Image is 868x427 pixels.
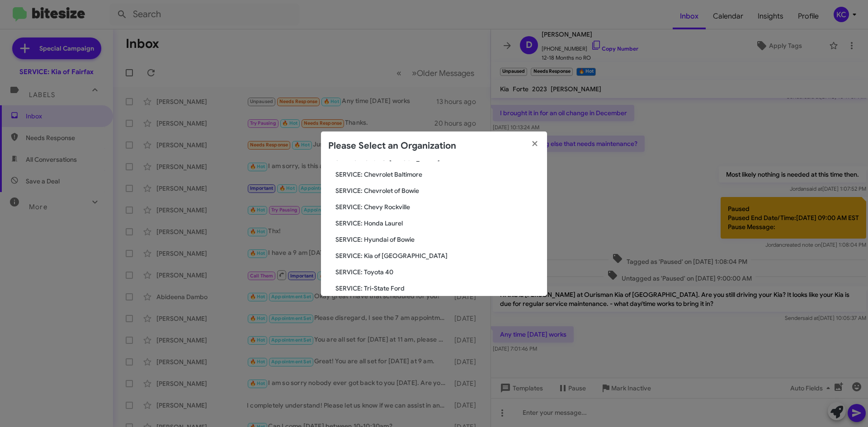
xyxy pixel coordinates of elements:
h2: Please Select an Organization [328,139,456,153]
span: SERVICE: Chevrolet of Bowie [335,186,540,195]
span: SERVICE: Hyundai of Bowie [335,235,540,244]
span: SERVICE: Tri-State Ford [335,284,540,293]
span: SERVICE: Honda Laurel [335,219,540,228]
span: SERVICE: Toyota 40 [335,267,540,277]
span: SERVICE: Chevrolet Baltimore [335,170,540,179]
span: SERVICE: Kia of [GEOGRAPHIC_DATA] [335,251,540,260]
span: SERVICE: Chevy Rockville [335,202,540,211]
